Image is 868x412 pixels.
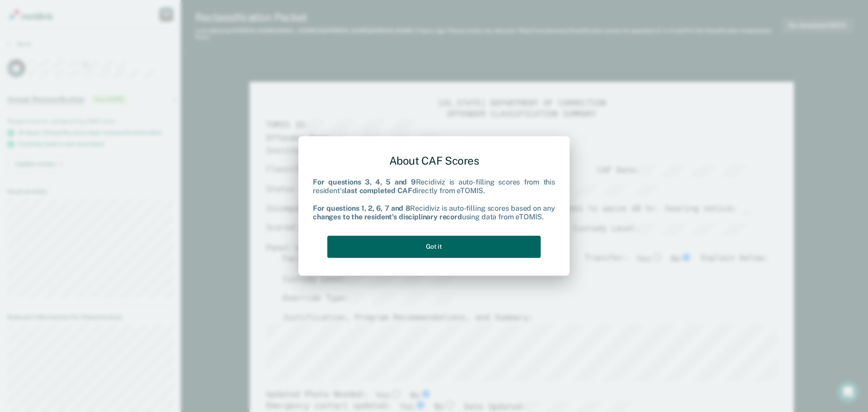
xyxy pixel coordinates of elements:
[327,236,541,258] button: Got it
[313,178,416,187] b: For questions 3, 4, 5 and 9
[344,187,412,195] b: last completed CAF
[313,178,555,222] div: Recidiviz is auto-filling scores from this resident's directly from eTOMIS. Recidiviz is auto-fil...
[313,204,410,213] b: For questions 1, 2, 6, 7 and 8
[313,213,462,221] b: changes to the resident's disciplinary record
[313,147,555,175] div: About CAF Scores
